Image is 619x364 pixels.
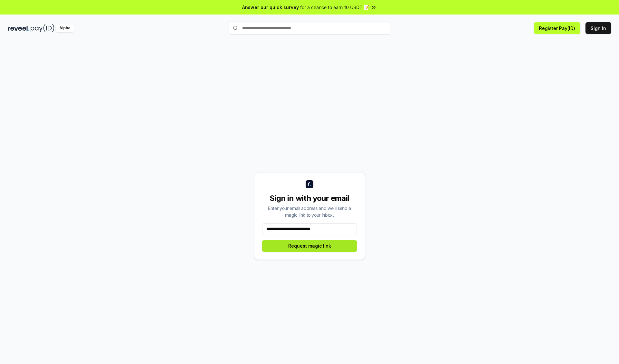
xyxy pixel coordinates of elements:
span: for a chance to earn 10 USDT 📝 [300,4,369,11]
div: Enter your email address and we’ll send a magic link to your inbox. [262,205,357,218]
button: Register Pay(ID) [534,22,580,34]
img: reveel_dark [8,24,29,32]
div: Sign in with your email [262,193,357,203]
button: Request magic link [262,240,357,252]
div: Alpha [56,24,74,32]
img: pay_id [31,24,54,32]
img: logo_small [306,180,313,188]
button: Sign In [585,22,611,34]
span: Answer our quick survey [242,4,299,11]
